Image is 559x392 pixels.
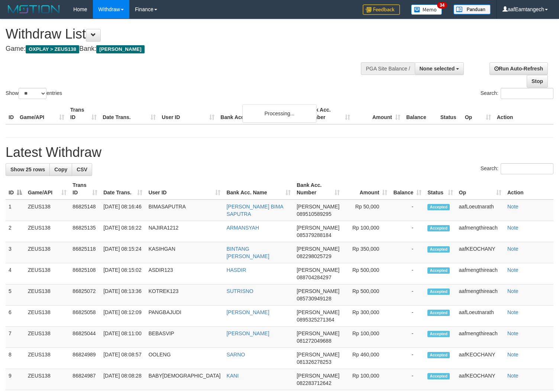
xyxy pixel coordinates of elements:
[297,211,331,217] span: Copy 089510589295 to clipboard
[72,163,92,176] a: CSV
[70,369,100,390] td: 86824987
[390,369,424,390] td: -
[343,221,390,242] td: Rp 100,000
[501,163,553,174] input: Search:
[223,178,294,200] th: Bank Acc. Name: activate to sort column ascending
[70,306,100,327] td: 86825058
[100,369,145,390] td: [DATE] 08:08:28
[427,246,450,253] span: Accepted
[145,242,223,263] td: KASIHGAN
[390,327,424,348] td: -
[456,348,504,369] td: aafKEOCHANY
[6,4,62,15] img: MOTION_logo.png
[501,88,553,99] input: Search:
[145,178,223,200] th: User ID: activate to sort column ascending
[456,369,504,390] td: aafKEOCHANY
[343,306,390,327] td: Rp 300,000
[6,145,553,160] h1: Latest Withdraw
[507,288,518,294] a: Note
[159,103,217,124] th: User ID
[390,200,424,221] td: -
[100,242,145,263] td: [DATE] 08:15:24
[427,352,450,358] span: Accepted
[100,306,145,327] td: [DATE] 08:12:09
[481,88,553,99] label: Search:
[427,225,450,231] span: Accepted
[297,267,339,273] span: [PERSON_NAME]
[145,200,223,221] td: BIMASAPUTRA
[145,327,223,348] td: BEBASVIP
[297,225,339,231] span: [PERSON_NAME]
[481,163,553,174] label: Search:
[217,103,303,124] th: Bank Acc. Name
[6,200,25,221] td: 1
[100,263,145,284] td: [DATE] 08:15:02
[507,267,518,273] a: Note
[6,306,25,327] td: 6
[297,288,339,294] span: [PERSON_NAME]
[456,263,504,284] td: aafmengthireach
[343,263,390,284] td: Rp 500,000
[297,330,339,336] span: [PERSON_NAME]
[19,88,46,99] select: Showentries
[403,103,437,124] th: Balance
[456,178,504,200] th: Op: activate to sort column ascending
[242,104,317,123] div: Processing...
[507,309,518,315] a: Note
[6,242,25,263] td: 3
[226,330,269,336] a: [PERSON_NAME]
[427,373,450,379] span: Accepted
[353,103,403,124] th: Amount
[25,221,70,242] td: ZEUS138
[226,225,259,231] a: ARMANSYAH
[145,369,223,390] td: BABY[DEMOGRAPHIC_DATA]
[25,369,70,390] td: ZEUS138
[415,62,464,75] button: None selected
[6,178,25,200] th: ID: activate to sort column descending
[226,288,253,294] a: SUTRISNO
[390,221,424,242] td: -
[226,373,239,379] a: KANI
[226,246,269,259] a: BINTANG [PERSON_NAME]
[6,88,62,99] label: Show entries
[343,284,390,306] td: Rp 500,000
[226,352,245,358] a: SARNO
[6,263,25,284] td: 4
[437,103,462,124] th: Status
[25,263,70,284] td: ZEUS138
[70,284,100,306] td: 86825072
[390,348,424,369] td: -
[297,380,331,386] span: Copy 082283712642 to clipboard
[390,284,424,306] td: -
[17,103,67,124] th: Game/API
[297,246,339,252] span: [PERSON_NAME]
[361,62,414,75] div: PGA Site Balance /
[54,167,67,172] span: Copy
[343,242,390,263] td: Rp 350,000
[456,306,504,327] td: aafLoeutnarath
[297,204,339,210] span: [PERSON_NAME]
[427,289,450,295] span: Accepted
[297,274,331,280] span: Copy 088704284297 to clipboard
[427,204,450,210] span: Accepted
[226,204,283,217] a: [PERSON_NAME] BIMA SAPUTRA
[297,317,334,323] span: Copy 0895325271364 to clipboard
[25,284,70,306] td: ZEUS138
[6,284,25,306] td: 5
[424,178,456,200] th: Status: activate to sort column ascending
[25,178,70,200] th: Game/API: activate to sort column ascending
[6,103,17,124] th: ID
[100,178,145,200] th: Date Trans.: activate to sort column ascending
[303,103,353,124] th: Bank Acc. Number
[25,306,70,327] td: ZEUS138
[343,348,390,369] td: Rp 460,000
[6,327,25,348] td: 7
[390,178,424,200] th: Balance: activate to sort column ascending
[462,103,494,124] th: Op
[6,221,25,242] td: 2
[456,221,504,242] td: aafmengthireach
[504,178,553,200] th: Action
[70,242,100,263] td: 86825118
[507,373,518,379] a: Note
[489,62,548,75] a: Run Auto-Refresh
